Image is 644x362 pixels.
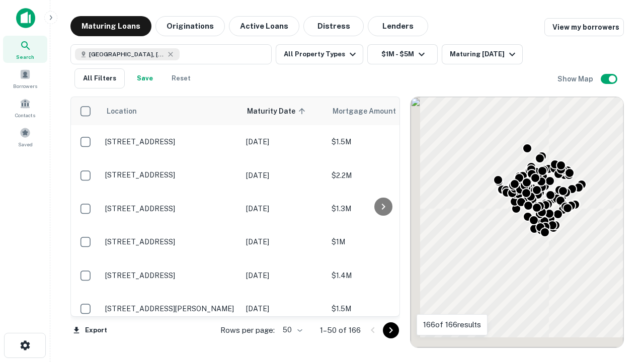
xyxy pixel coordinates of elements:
button: All Filters [74,68,125,88]
a: Search [3,36,47,63]
button: Maturing Loans [70,16,151,36]
div: Maturing [DATE] [450,48,518,60]
span: Search [16,53,34,61]
p: $1.4M [332,270,432,281]
p: [STREET_ADDRESS] [105,271,236,280]
p: [DATE] [246,303,321,314]
p: $2.2M [332,170,432,181]
p: [DATE] [246,170,321,181]
div: 50 [279,323,304,337]
button: Active Loans [229,16,299,36]
a: View my borrowers [544,18,624,36]
span: Location [106,105,137,117]
span: Saved [18,140,33,148]
th: Mortgage Amount [327,97,437,125]
div: 0 0 [411,97,623,347]
p: [STREET_ADDRESS] [105,204,236,213]
p: $1.3M [332,203,432,214]
p: [DATE] [246,203,321,214]
p: $1.5M [332,136,432,147]
p: $1M [332,236,432,247]
h6: Show Map [557,73,595,84]
button: Maturing [DATE] [442,44,523,64]
button: Originations [155,16,225,36]
span: Maturity Date [247,105,308,117]
span: Mortgage Amount [333,105,409,117]
p: [DATE] [246,236,321,247]
p: [STREET_ADDRESS] [105,137,236,146]
p: 166 of 166 results [423,319,481,331]
p: [STREET_ADDRESS] [105,170,236,179]
img: capitalize-icon.png [16,8,35,28]
button: [GEOGRAPHIC_DATA], [GEOGRAPHIC_DATA], [GEOGRAPHIC_DATA] [70,44,272,64]
p: [DATE] [246,136,321,147]
button: $1M - $5M [367,44,438,64]
button: Reset [165,68,197,88]
th: Location [100,97,241,125]
button: All Property Types [276,44,363,64]
th: Maturity Date [241,97,327,125]
a: Saved [3,123,47,150]
button: Lenders [368,16,428,36]
span: Borrowers [13,82,37,90]
span: [GEOGRAPHIC_DATA], [GEOGRAPHIC_DATA], [GEOGRAPHIC_DATA] [89,50,165,59]
p: [DATE] [246,270,321,281]
p: 1–50 of 166 [320,324,361,336]
button: Save your search to get updates of matches that match your search criteria. [129,68,161,88]
button: Go to next page [383,322,399,338]
p: Rows per page: [220,324,275,336]
p: [STREET_ADDRESS] [105,237,236,246]
p: [STREET_ADDRESS][PERSON_NAME] [105,304,236,313]
p: $1.5M [332,303,432,314]
button: Export [70,323,110,338]
span: Contacts [15,111,35,119]
a: Contacts [3,94,47,121]
iframe: Chat Widget [594,282,644,330]
button: Distress [303,16,364,36]
a: Borrowers [3,65,47,92]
